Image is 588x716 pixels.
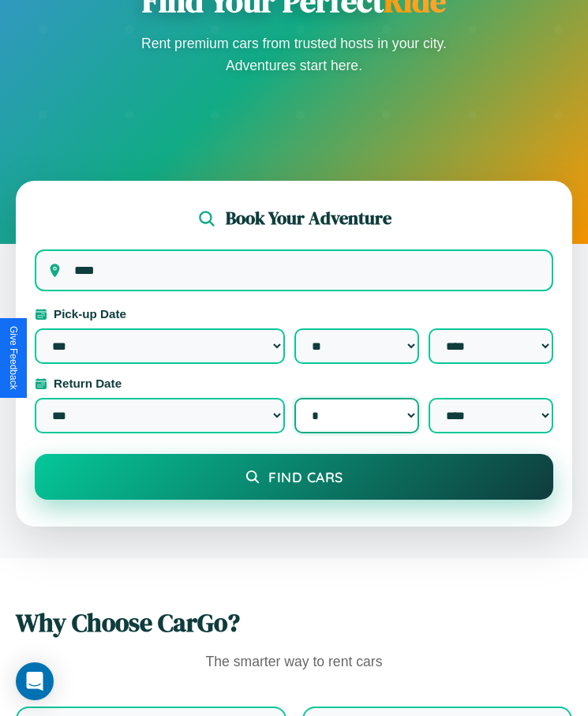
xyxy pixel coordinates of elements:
h2: Book Your Adventure [226,206,391,231]
p: The smarter way to rent cars [16,650,572,675]
label: Return Date [35,377,553,390]
h2: Why Choose CarGo? [16,605,572,640]
div: Open Intercom Messenger [16,662,54,700]
div: Give Feedback [8,326,19,390]
label: Pick-up Date [35,307,553,321]
button: Find Cars [35,454,553,500]
p: Rent premium cars from trusted hosts in your city. Adventures start here. [137,32,452,77]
